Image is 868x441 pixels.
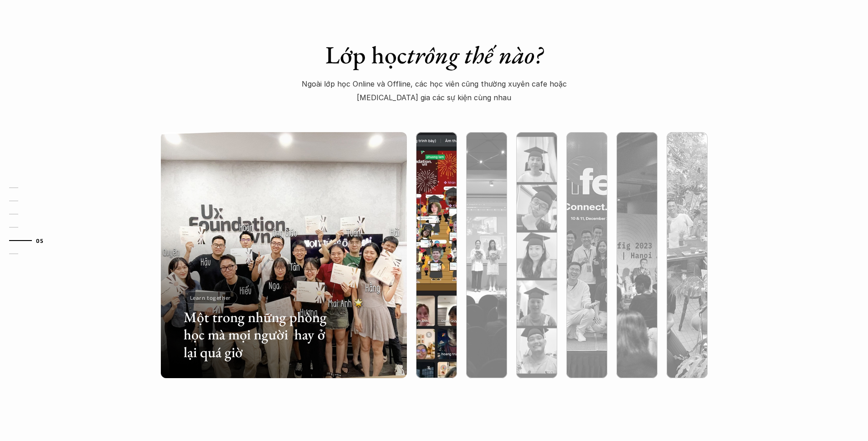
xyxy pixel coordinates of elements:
h1: Lớp học [275,40,593,70]
strong: 05 [36,237,43,243]
p: Learn together [190,294,231,301]
em: trông thế nào? [407,39,543,71]
h3: Một trong những phòng học mà mọi người hay ở lại quá giờ [184,308,330,361]
p: Ngoài lớp học Online và Offline, các học viên cũng thường xuyên cafe hoặc [MEDICAL_DATA] gia các ... [296,77,573,105]
a: 05 [9,235,52,246]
